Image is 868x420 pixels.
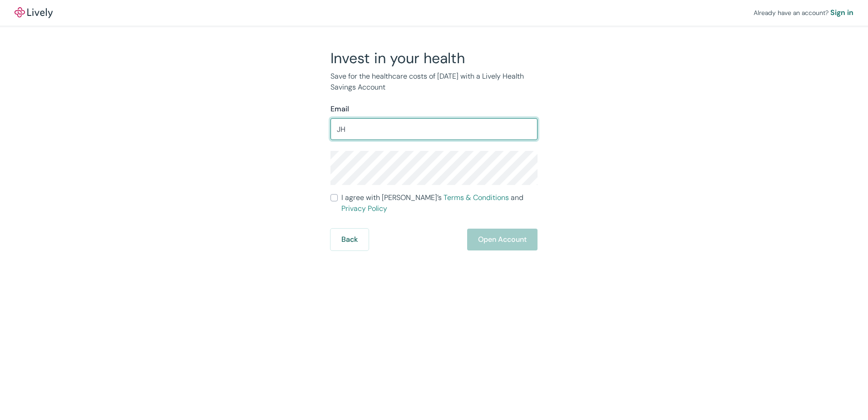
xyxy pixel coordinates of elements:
img: Lively [15,7,53,18]
h2: Invest in your health [330,49,538,67]
a: Privacy Policy [341,204,387,213]
span: I agree with [PERSON_NAME]’s and [341,192,538,214]
label: Email [330,104,349,115]
button: Back [330,229,369,250]
p: Save for the healthcare costs of [DATE] with a Lively Health Savings Account [330,71,538,93]
a: Sign in [830,7,853,18]
div: Already have an account? [754,7,853,18]
a: LivelyLively [15,7,53,18]
a: Terms & Conditions [444,193,509,202]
